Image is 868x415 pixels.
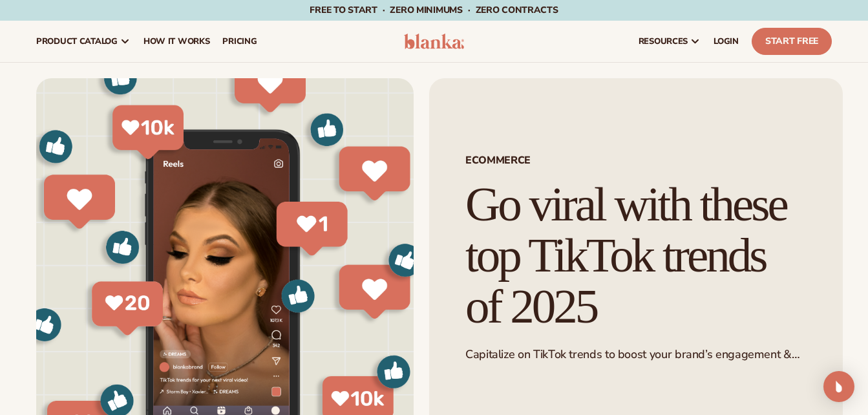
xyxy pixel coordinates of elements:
[465,347,807,362] p: Capitalize on TikTok trends to boost your brand’s engagement & awareness.
[632,21,707,62] a: resources
[222,36,257,47] span: pricing
[823,371,854,402] div: Open Intercom Messenger
[707,21,745,62] a: LOGIN
[36,36,118,47] span: product catalog
[752,28,832,55] a: Start Free
[639,36,688,47] span: resources
[30,21,137,62] a: product catalog
[465,155,807,165] span: Ecommerce
[143,36,210,47] span: How It Works
[404,34,465,49] img: logo
[216,21,263,62] a: pricing
[465,179,807,332] h1: Go viral with these top TikTok trends of 2025
[714,36,739,47] span: LOGIN
[310,4,558,16] span: Free to start · ZERO minimums · ZERO contracts
[137,21,217,62] a: How It Works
